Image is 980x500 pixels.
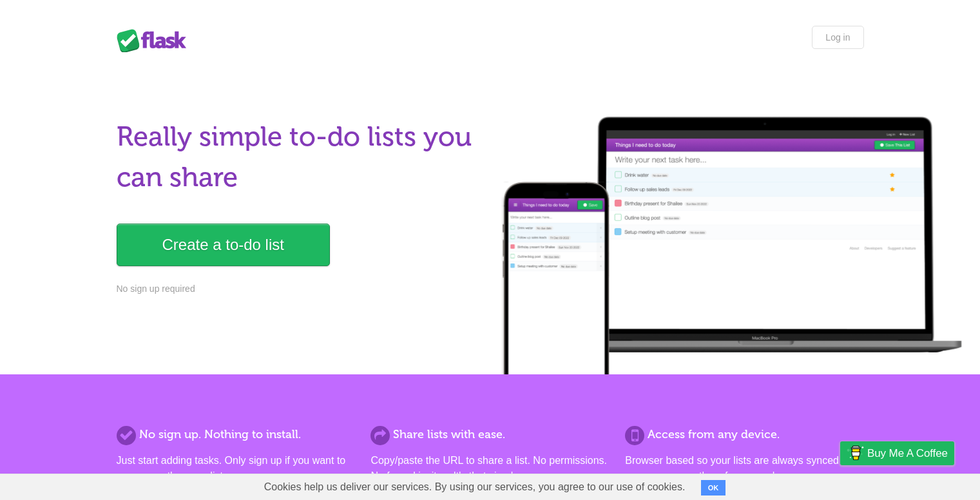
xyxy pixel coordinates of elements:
a: Log in [812,26,863,49]
h2: Access from any device. [625,426,863,443]
a: Create a to-do list [117,224,330,266]
p: Browser based so your lists are always synced and you can access them from anywhere. [625,453,863,484]
button: OK [701,480,726,495]
h1: Really simple to-do lists you can share [117,117,483,198]
h2: No sign up. Nothing to install. [117,426,355,443]
div: Flask Lists [117,29,194,52]
p: Just start adding tasks. Only sign up if you want to save more than one list. [117,453,355,484]
span: Buy me a coffee [867,442,948,465]
h2: Share lists with ease. [370,426,609,443]
span: Cookies help us deliver our services. By using our services, you agree to our use of cookies. [251,474,698,500]
img: Buy me a coffee [847,442,864,464]
a: Buy me a coffee [840,441,954,465]
p: No sign up required [117,282,483,296]
p: Copy/paste the URL to share a list. No permissions. No formal invites. It's that simple. [370,453,609,484]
